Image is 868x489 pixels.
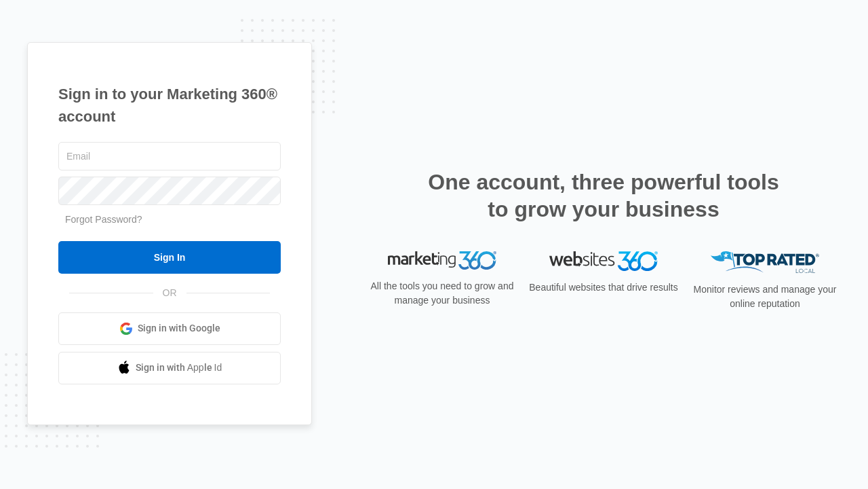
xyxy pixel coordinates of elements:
[58,352,281,384] a: Sign in with Apple Id
[711,251,819,274] img: Top Rated Local
[528,280,679,295] p: Beautiful websites that drive results
[136,361,222,375] span: Sign in with Apple Id
[153,286,186,300] span: OR
[366,279,518,308] p: All the tools you need to grow and manage your business
[388,251,496,270] img: Marketing 360
[549,251,658,271] img: Websites 360
[689,283,841,311] p: Monitor reviews and manage your online reputation
[65,214,142,225] a: Forgot Password?
[58,241,281,274] input: Sign In
[138,321,220,336] span: Sign in with Google
[58,142,281,170] input: Email
[58,83,281,128] h1: Sign in to your Marketing 360® account
[58,312,281,345] a: Sign in with Google
[424,168,783,223] h2: One account, three powerful tools to grow your business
